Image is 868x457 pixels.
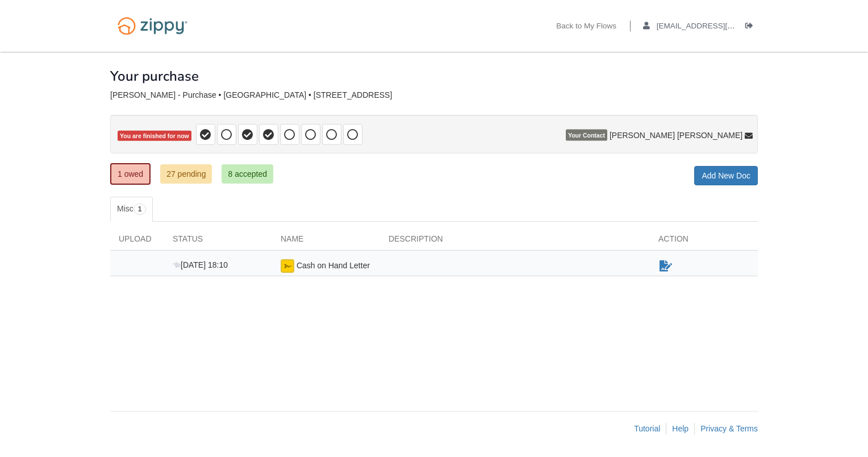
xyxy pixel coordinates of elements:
[634,424,660,433] a: Tutorial
[164,233,272,250] div: Status
[272,233,380,250] div: Name
[110,90,758,100] div: [PERSON_NAME] - Purchase • [GEOGRAPHIC_DATA] • [STREET_ADDRESS]
[380,233,650,250] div: Description
[110,163,151,185] a: 1 owed
[700,424,758,433] a: Privacy & Terms
[110,11,195,40] img: Logo
[643,22,787,33] a: edit profile
[672,424,688,433] a: Help
[566,130,607,141] span: Your Contact
[110,69,199,84] h1: Your purchase
[694,166,758,185] a: Add New Doc
[658,259,673,273] a: Sign Form
[657,22,787,30] span: lbraley7@att.net
[110,233,164,250] div: Upload
[110,197,153,222] a: Misc
[281,259,294,273] img: Ready for you to esign
[222,164,273,184] a: 8 accepted
[133,203,147,215] span: 1
[556,22,616,33] a: Back to My Flows
[160,164,212,184] a: 27 pending
[118,131,191,142] span: You are finished for now
[297,261,370,270] span: Cash on Hand Letter
[745,22,758,33] a: Log out
[173,260,228,269] span: [DATE] 18:10
[650,233,758,250] div: Action
[610,130,742,141] span: [PERSON_NAME] [PERSON_NAME]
